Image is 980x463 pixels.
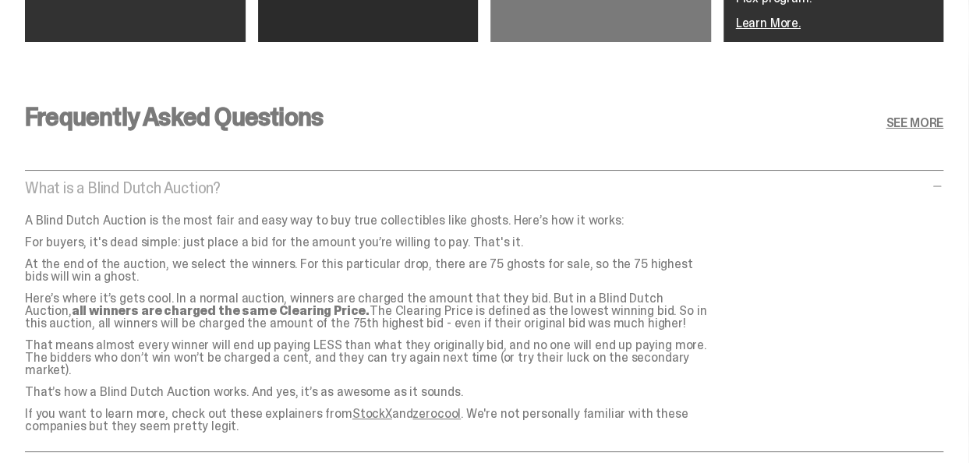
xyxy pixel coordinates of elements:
a: SEE MORE [886,117,943,129]
p: At the end of the auction, we select the winners. For this particular drop, there are 75 ghosts f... [25,258,711,283]
p: If you want to learn more, check out these explainers from and . We're not personally familiar wi... [25,408,711,433]
p: Here’s where it’s gets cool. In a normal auction, winners are charged the amount that they bid. B... [25,292,711,330]
p: A Blind Dutch Auction is the most fair and easy way to buy true collectibles like ghosts. Here’s ... [25,214,711,227]
p: That’s how a Blind Dutch Auction works. And yes, it’s as awesome as it sounds. [25,386,711,398]
h3: Frequently Asked Questions [25,104,323,129]
a: zerocool [412,405,461,422]
p: What is a Blind Dutch Auction? [25,180,928,196]
a: Learn More. [736,15,801,31]
strong: all winners are charged the same Clearing Price. [72,302,370,319]
p: That means almost every winner will end up paying LESS than what they originally bid, and no one ... [25,339,711,376]
p: For buyers, it's dead simple: just place a bid for the amount you’re willing to pay. That's it. [25,236,711,249]
a: StockX [352,405,392,422]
